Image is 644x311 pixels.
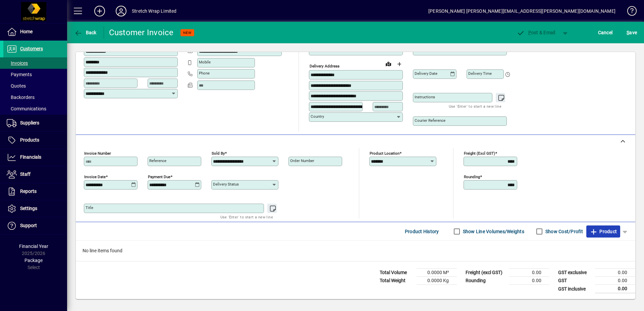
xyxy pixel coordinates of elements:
td: Total Weight [376,277,417,285]
span: Staff [20,171,31,177]
a: Backorders [3,92,67,103]
button: Save [625,27,639,39]
mat-label: Mobile [199,60,211,64]
mat-label: Title [86,205,93,210]
span: Suppliers [20,120,39,125]
div: Customer Invoice [109,27,174,38]
span: Cancel [598,27,613,38]
button: Post & Email [513,27,559,39]
mat-label: Sold by [212,151,225,156]
mat-hint: Use 'Enter' to start a new line [449,102,501,110]
a: Products [3,132,67,149]
a: Knowledge Base [622,1,636,23]
div: No line items found [76,241,635,261]
span: Customers [20,46,43,51]
a: Settings [3,200,67,217]
mat-label: Country [311,114,324,119]
mat-label: Freight (excl GST) [464,151,495,156]
app-page-header-button: Back [67,27,104,39]
span: S [627,30,629,35]
span: Backorders [7,95,35,100]
mat-label: Invoice number [84,151,111,156]
span: Home [20,29,33,34]
td: 0.00 [595,277,635,285]
td: Total Volume [376,269,417,277]
td: GST exclusive [555,269,595,277]
span: Quotes [7,83,26,89]
mat-label: Courier Reference [415,118,445,123]
span: Communications [7,106,46,111]
button: Cancel [596,27,614,39]
mat-label: Delivery date [415,71,437,76]
mat-hint: Use 'Enter' to start a new line [220,213,273,221]
mat-label: Reference [149,158,166,163]
a: View on map [383,58,394,69]
mat-label: Invoice date [84,174,106,179]
td: 0.00 [595,269,635,277]
span: ave [627,27,637,38]
div: Stretch Wrap Limited [132,6,177,16]
mat-label: Rounding [464,174,480,179]
button: Product [586,225,620,238]
span: Reports [20,189,37,194]
span: Financial Year [19,244,48,249]
a: Reports [3,183,67,200]
a: Communications [3,103,67,114]
span: Payments [7,72,32,77]
span: Product [590,226,617,237]
a: Financials [3,149,67,166]
span: Settings [20,206,37,211]
a: Quotes [3,80,67,92]
mat-label: Payment due [148,174,170,179]
td: GST inclusive [555,285,595,293]
button: Product History [402,225,442,238]
a: Home [3,23,67,40]
mat-label: Order number [290,158,314,163]
a: Invoices [3,57,67,69]
span: ost & Email [517,30,555,35]
a: Support [3,217,67,234]
td: Freight (excl GST) [462,269,509,277]
button: Add [89,5,110,17]
span: Back [74,30,97,35]
td: 0.00 [509,277,549,285]
span: Product History [405,226,439,237]
span: Package [24,258,43,263]
button: Profile [110,5,132,17]
mat-label: Instructions [415,95,435,99]
span: Support [20,223,37,228]
mat-label: Delivery time [468,71,492,76]
mat-label: Delivery status [213,182,239,187]
span: Invoices [7,60,28,66]
a: Staff [3,166,67,183]
label: Show Cost/Profit [544,228,583,235]
mat-label: Product location [370,151,399,156]
div: [PERSON_NAME] [PERSON_NAME][EMAIL_ADDRESS][PERSON_NAME][DOMAIN_NAME] [428,6,615,16]
label: Show Line Volumes/Weights [462,228,524,235]
button: Back [72,27,98,39]
td: 0.0000 M³ [417,269,457,277]
td: 0.00 [595,285,635,293]
button: Choose address [394,59,405,69]
td: GST [555,277,595,285]
mat-label: Phone [199,71,210,75]
td: 0.0000 Kg [417,277,457,285]
span: Financials [20,154,41,160]
a: Suppliers [3,115,67,132]
td: Rounding [462,277,509,285]
span: Products [20,137,39,143]
span: P [528,30,531,35]
td: 0.00 [509,269,549,277]
span: NEW [183,31,192,35]
a: Payments [3,69,67,80]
